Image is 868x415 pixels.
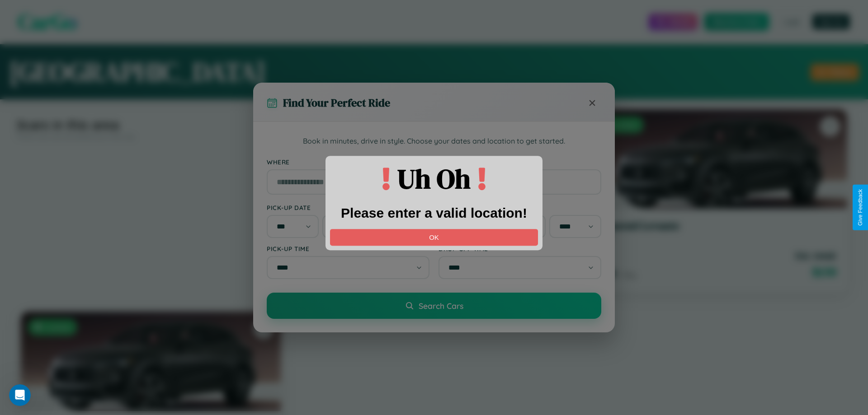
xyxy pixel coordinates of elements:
[439,245,601,252] label: Drop-off Time
[419,301,463,311] span: Search Cars
[267,135,601,147] p: Book in minutes, drive in style. Choose your dates and location to get started.
[267,158,601,166] label: Where
[283,95,390,110] h3: Find Your Perfect Ride
[439,204,601,211] label: Drop-off Date
[267,204,429,211] label: Pick-up Date
[267,245,429,252] label: Pick-up Time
